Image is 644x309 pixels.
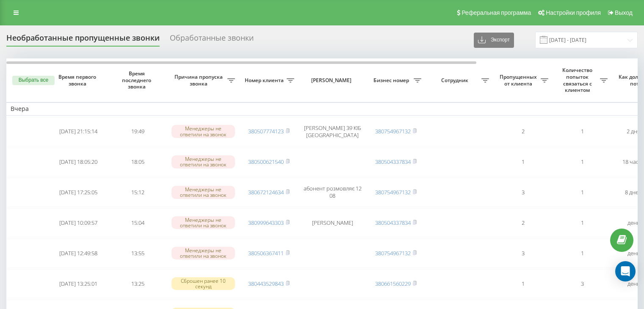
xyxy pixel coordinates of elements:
a: 380754967132 [375,127,411,135]
td: 3 [553,269,612,298]
a: 380672124634 [248,188,284,196]
div: Менеджеры не ответили на звонок [171,125,235,138]
td: 18:05 [108,148,167,177]
td: 15:12 [108,178,167,207]
td: 2 [493,117,553,146]
button: Выбрать все [12,76,55,85]
td: 1 [493,148,553,177]
a: 380500621540 [248,158,284,166]
td: 1 [553,239,612,268]
div: Обработанные звонки [170,33,254,47]
td: абонент розмовляє 12 08 [299,178,366,207]
span: [PERSON_NAME] [306,77,359,84]
div: Менеджеры не ответили на звонок [171,216,235,229]
td: 1 [553,208,612,237]
td: [PERSON_NAME] 39 КІБ [GEOGRAPHIC_DATA] [299,117,366,146]
td: 13:55 [108,239,167,268]
div: Менеджеры не ответили на звонок [171,186,235,199]
a: 380754967132 [375,249,411,257]
td: [DATE] 13:25:01 [49,269,108,298]
a: 380504337834 [375,158,411,166]
div: Сброшен ранее 10 секунд [171,277,235,290]
a: 380999643303 [248,219,284,226]
a: 380443529843 [248,280,284,287]
td: 1 [553,178,612,207]
div: Менеджеры не ответили на звонок [171,247,235,259]
td: [DATE] 18:05:20 [49,148,108,177]
span: Пропущенных от клиента [498,74,541,87]
td: 1 [553,148,612,177]
td: [PERSON_NAME] [299,208,366,237]
td: [DATE] 17:25:05 [49,178,108,207]
td: 19:49 [108,117,167,146]
td: [DATE] 21:15:14 [49,117,108,146]
span: Бизнес номер [370,77,414,84]
td: 15:04 [108,208,167,237]
span: Количество попыток связаться с клиентом [557,67,600,93]
td: 3 [493,239,553,268]
td: 1 [493,269,553,298]
span: Выход [615,9,633,16]
a: 380504337834 [375,219,411,226]
span: Время первого звонка [55,74,101,87]
div: Необработанные пропущенные звонки [6,33,160,47]
div: Менеджеры не ответили на звонок [171,155,235,168]
td: [DATE] 10:09:57 [49,208,108,237]
span: Настройки профиля [546,9,601,16]
span: Время последнего звонка [115,70,160,90]
td: 1 [553,117,612,146]
td: [DATE] 12:49:58 [49,239,108,268]
button: Экспорт [474,33,514,48]
div: Open Intercom Messenger [615,261,636,281]
a: 380754967132 [375,188,411,196]
span: Причина пропуска звонка [171,74,227,87]
a: 380507774123 [248,127,284,135]
a: 380506367411 [248,249,284,257]
td: 3 [493,178,553,207]
a: 380661560229 [375,280,411,287]
span: Номер клиента [243,77,287,84]
td: 2 [493,208,553,237]
span: Реферальная программа [462,9,531,16]
td: 13:25 [108,269,167,298]
span: Сотрудник [430,77,481,84]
